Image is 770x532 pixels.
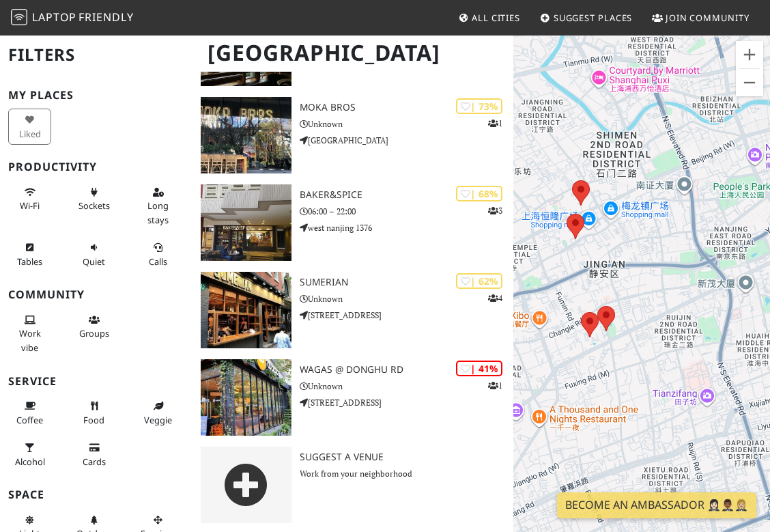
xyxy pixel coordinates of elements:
span: All Cities [472,12,520,24]
h3: Wagas @ Donghu Rd [300,364,513,376]
p: Work from your neighborhood [300,467,513,480]
span: Alcohol [15,456,45,468]
img: BAKER&SPICE [201,184,291,261]
img: Moka Bros [201,97,291,173]
h3: Service [8,375,184,388]
a: BAKER&SPICE | 68% 3 BAKER&SPICE 06:00 – 22:00 west nanjing 1376 [192,184,513,261]
span: People working [19,327,41,353]
img: LaptopFriendly [11,9,27,25]
span: Stable Wi-Fi [20,199,40,212]
div: | 73% [456,98,502,114]
p: Unknown [300,117,513,130]
button: Work vibe [8,309,51,359]
button: Tables [8,236,51,272]
div: | 68% [456,186,502,201]
span: Video/audio calls [149,255,167,268]
p: west nanjing 1376 [300,221,513,234]
button: Coffee [8,395,51,431]
p: [STREET_ADDRESS] [300,396,513,409]
span: Coffee [16,414,43,426]
div: | 62% [456,273,502,289]
span: Quiet [83,255,105,268]
button: Calls [137,236,180,272]
p: Unknown [300,380,513,393]
a: Suggest a Venue Work from your neighborhood [192,447,513,523]
button: Cards [72,436,115,473]
span: Suggest Places [554,12,633,24]
span: Work-friendly tables [17,255,42,268]
span: Long stays [147,199,169,225]
h3: Productivity [8,160,184,173]
span: Friendly [79,10,133,25]
h3: Space [8,488,184,501]
span: Group tables [79,327,109,339]
button: Wi-Fi [8,181,51,217]
a: Suggest Places [534,5,638,30]
p: 06:00 – 22:00 [300,205,513,218]
h3: BAKER&SPICE [300,189,513,201]
a: LaptopFriendly LaptopFriendly [11,6,134,30]
span: Food [83,414,104,426]
h2: Filters [8,34,184,76]
button: Alcohol [8,436,51,473]
h1: [GEOGRAPHIC_DATA] [197,34,511,72]
button: Quiet [72,236,115,272]
img: SUMERIAN [201,272,291,348]
p: 3 [488,204,502,217]
p: 4 [488,292,502,305]
p: 1 [488,117,502,130]
span: Credit cards [83,456,106,468]
h3: Community [8,288,184,301]
button: Groups [72,309,115,345]
a: All Cities [453,5,526,30]
p: 1 [488,379,502,392]
span: Power sockets [79,199,110,212]
span: Veggie [144,414,172,426]
a: Moka Bros | 73% 1 Moka Bros Unknown [GEOGRAPHIC_DATA] [192,97,513,173]
button: Long stays [137,181,180,231]
div: | 41% [456,361,502,376]
h3: SUMERIAN [300,277,513,288]
h3: My Places [8,89,184,102]
a: SUMERIAN | 62% 4 SUMERIAN Unknown [STREET_ADDRESS] [192,272,513,348]
h3: Moka Bros [300,102,513,113]
p: [GEOGRAPHIC_DATA] [300,134,513,147]
a: Wagas @ Donghu Rd | 41% 1 Wagas @ Donghu Rd Unknown [STREET_ADDRESS] [192,359,513,436]
p: [STREET_ADDRESS] [300,309,513,322]
img: gray-place-d2bdb4477600e061c01bd816cc0f2ef0cfcb1ca9e3ad78868dd16fb2af073a21.png [201,447,291,523]
button: Food [72,395,115,431]
p: Unknown [300,292,513,305]
img: Wagas @ Donghu Rd [201,359,291,436]
h3: Suggest a Venue [300,451,513,463]
span: Laptop [32,10,76,25]
button: Veggie [137,395,180,431]
button: Sockets [72,181,115,217]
